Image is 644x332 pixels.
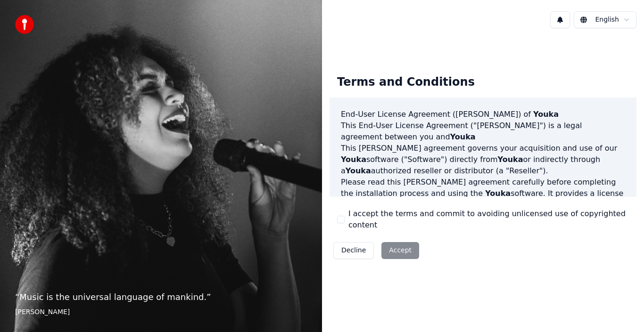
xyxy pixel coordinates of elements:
span: Youka [346,166,371,175]
div: Terms and Conditions [330,67,482,97]
footer: [PERSON_NAME] [15,308,307,317]
span: Youka [341,155,366,164]
button: Decline [333,242,374,259]
span: Youka [498,155,523,164]
p: This End-User License Agreement ("[PERSON_NAME]") is a legal agreement between you and [341,120,625,143]
label: I accept the terms and commit to avoiding unlicensed use of copyrighted content [348,208,629,231]
p: This [PERSON_NAME] agreement governs your acquisition and use of our software ("Software") direct... [341,143,625,177]
img: youka [15,15,34,34]
span: Youka [450,132,476,141]
span: Youka [533,110,559,119]
span: Youka [485,189,511,198]
h3: End-User License Agreement ([PERSON_NAME]) of [341,109,625,120]
p: “ Music is the universal language of mankind. ” [15,291,307,304]
p: Please read this [PERSON_NAME] agreement carefully before completing the installation process and... [341,177,625,222]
